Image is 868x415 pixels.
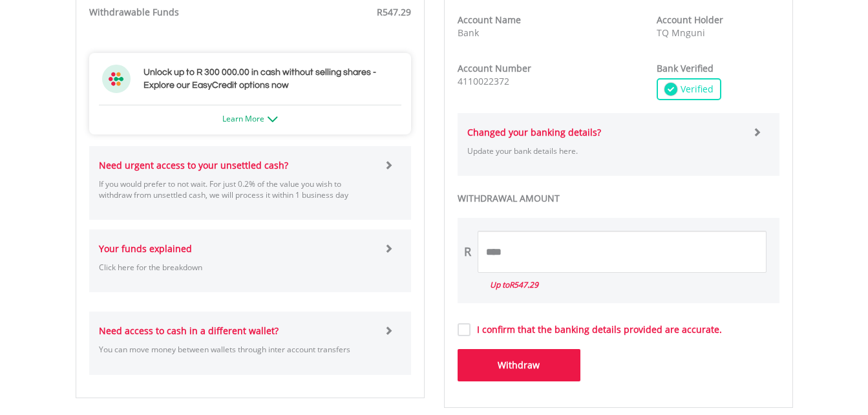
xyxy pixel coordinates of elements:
img: ec-flower.svg [102,65,131,93]
strong: Your funds explained [99,242,192,255]
div: R [464,244,471,261]
span: R547.29 [377,6,411,18]
p: You can move money between wallets through inter account transfers [99,344,375,355]
button: Withdraw [458,349,580,381]
p: Update your bank details here. [467,145,743,156]
strong: Withdrawable Funds [89,6,179,18]
strong: Need access to cash in a different wallet? [99,325,279,337]
span: Bank [458,27,479,39]
a: Need access to cash in a different wallet? You can move money between wallets through inter accou... [99,312,401,374]
i: Up to [490,279,538,290]
span: 4110022372 [458,75,509,87]
strong: Account Name [458,14,521,26]
span: R547.29 [509,279,538,290]
img: ec-arrow-down.png [268,116,278,122]
label: WITHDRAWAL AMOUNT [458,192,779,205]
a: Learn More [222,113,278,124]
span: Verified [677,83,714,96]
span: TQ Mnguni [657,27,705,39]
p: Click here for the breakdown [99,262,375,273]
strong: Account Number [458,62,531,74]
strong: Bank Verified [657,62,714,74]
strong: Changed your banking details? [467,126,601,138]
p: If you would prefer to not wait. For just 0.2% of the value you wish to withdraw from unsettled c... [99,178,375,200]
strong: Account Holder [657,14,723,26]
label: I confirm that the banking details provided are accurate. [471,323,722,336]
strong: Need urgent access to your unsettled cash? [99,159,288,171]
h3: Unlock up to R 300 000.00 in cash without selling shares - Explore our EasyCredit options now [143,66,398,92]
